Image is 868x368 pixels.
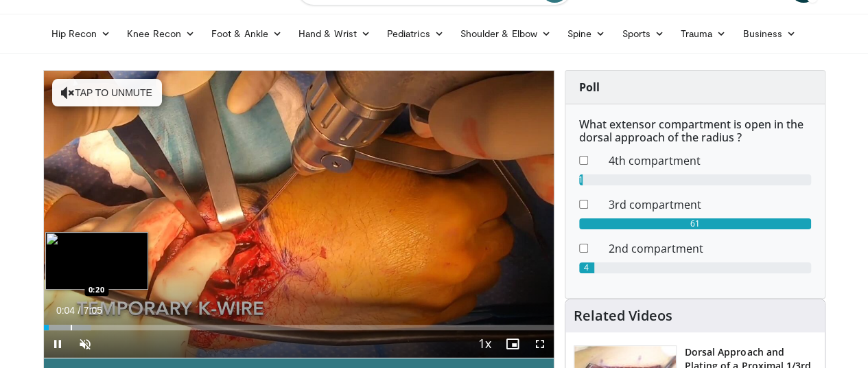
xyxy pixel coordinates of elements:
div: 1 [579,174,583,185]
button: Unmute [71,330,99,358]
video-js: Video Player [44,71,554,358]
div: 61 [579,218,811,229]
img: image.jpeg [45,232,148,290]
a: Spine [559,20,613,47]
button: Tap to unmute [52,79,162,106]
h4: Related Videos [574,308,672,324]
a: Business [734,20,804,47]
span: / [78,305,81,316]
div: Progress Bar [44,325,554,330]
a: Pediatrics [379,20,452,47]
a: Shoulder & Elbow [452,20,559,47]
dd: 4th compartment [598,152,821,169]
button: Fullscreen [526,330,554,358]
button: Pause [44,330,71,358]
h6: What extensor compartment is open in the dorsal approach of the radius ? [579,118,811,144]
a: Hip Recon [43,20,119,47]
a: Hand & Wrist [290,20,379,47]
span: 7:05 [84,305,102,316]
button: Enable picture-in-picture mode [499,330,526,358]
dd: 3rd compartment [598,196,821,213]
a: Knee Recon [119,20,203,47]
strong: Poll [579,80,600,95]
a: Sports [613,20,672,47]
button: Playback Rate [471,330,499,358]
div: 4 [579,262,594,273]
dd: 2nd compartment [598,240,821,257]
a: Trauma [672,20,735,47]
a: Foot & Ankle [203,20,290,47]
span: 0:04 [56,305,75,316]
